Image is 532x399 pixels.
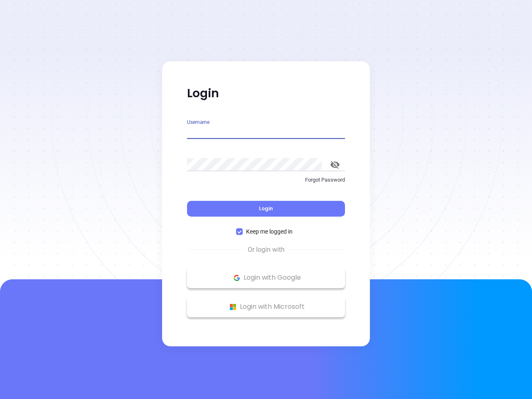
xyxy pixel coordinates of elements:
[187,86,345,101] p: Login
[187,201,345,217] button: Login
[191,300,341,313] p: Login with Microsoft
[325,155,345,175] button: toggle password visibility
[187,176,345,191] a: Forgot Password
[232,273,242,283] img: Google Logo
[187,296,345,317] button: Microsoft Logo Login with Microsoft
[243,227,296,236] span: Keep me logged in
[191,271,341,284] p: Login with Google
[187,176,345,184] p: Forgot Password
[187,267,345,288] button: Google Logo Login with Google
[259,205,273,212] span: Login
[228,302,238,312] img: Microsoft Logo
[244,245,289,255] span: Or login with
[187,120,209,125] label: Username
